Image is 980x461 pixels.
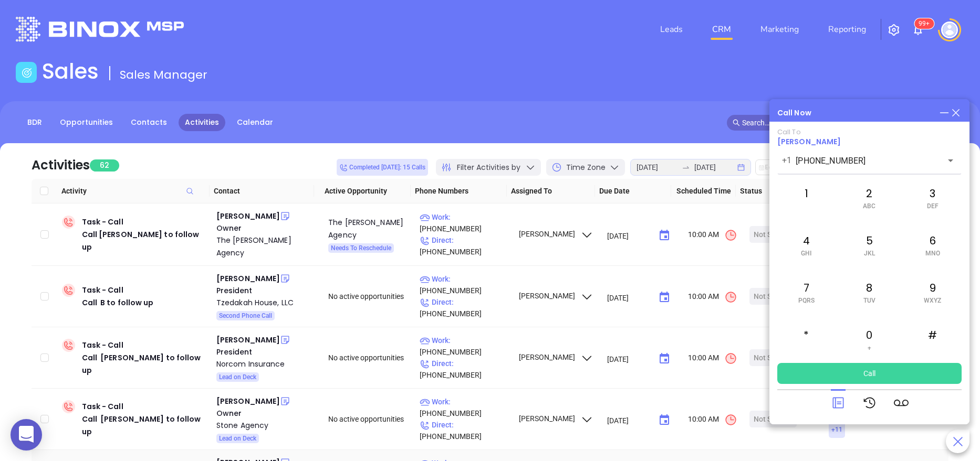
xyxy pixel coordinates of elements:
[904,271,962,313] div: 9
[943,153,958,168] button: Open
[517,230,593,238] span: [PERSON_NAME]
[216,234,314,259] a: The [PERSON_NAME] Agency
[736,179,808,203] th: Status
[61,185,205,197] span: Activity
[840,271,898,313] div: 8
[216,408,314,419] div: Owner
[517,353,593,361] span: [PERSON_NAME]
[219,371,256,383] span: Lead on Deck
[607,230,650,241] input: MM/DD/YYYY
[868,344,871,351] span: +
[420,358,509,381] p: [PHONE_NUMBER]
[688,229,737,242] span: 10:00 AM
[607,292,650,303] input: MM/DD/YYYY
[420,336,451,345] span: Work :
[517,414,593,423] span: [PERSON_NAME]
[82,228,208,253] div: Call [PERSON_NAME] to follow up
[566,162,606,173] span: Time Zone
[688,291,737,304] span: 10:00 AM
[941,22,958,38] img: user
[411,179,507,203] th: Phone Numbers
[914,18,934,29] sup: 100
[328,413,411,425] div: No active opportunities
[328,216,411,241] div: The [PERSON_NAME] Agency
[314,179,410,203] th: Active Opportunity
[82,296,154,309] div: Call B to follow up
[16,17,184,41] img: logo
[777,271,835,313] div: 7
[888,24,900,36] img: iconSetting
[840,318,898,360] div: 0
[694,162,735,173] input: End date
[754,411,793,427] div: Not Started
[863,202,875,210] span: ABC
[507,179,595,203] th: Assigned To
[179,114,225,131] a: Activities
[339,162,425,173] span: Completed [DATE]: 15 Calls
[777,108,811,119] div: Call Now
[54,114,119,131] a: Opportunities
[777,127,801,137] span: Call To
[708,19,735,40] a: CRM
[420,213,451,221] span: Work :
[755,159,814,175] button: Edit Due Date
[420,421,454,429] span: Direct :
[777,177,835,219] div: 1
[682,163,690,171] span: to
[777,224,835,266] div: 4
[216,210,280,222] div: [PERSON_NAME]
[124,114,173,131] a: Contacts
[904,224,962,266] div: 6
[654,225,675,246] button: Choose date, selected date is Aug 18, 2025
[219,310,272,321] span: Second Phone Call
[420,359,454,368] span: Direct :
[688,352,737,365] span: 10:00 AM
[210,179,314,203] th: Contact
[654,287,675,308] button: Choose date, selected date is Aug 18, 2025
[925,250,940,257] span: MNO
[754,288,793,305] div: Not Started
[90,159,119,171] span: 62
[756,19,803,40] a: Marketing
[82,216,208,253] div: Task - Call
[216,346,314,358] div: President
[457,162,520,173] span: Filter Activities by
[912,24,924,36] img: iconNotification
[777,136,841,147] a: [PERSON_NAME]
[216,419,314,432] a: Stone Agency
[82,284,154,309] div: Task - Call
[595,179,671,203] th: Due Date
[216,296,314,309] div: Tzedakah House, LLC
[782,154,791,167] p: +1
[120,67,207,83] span: Sales Manager
[420,296,509,319] p: [PHONE_NUMBER]
[328,352,411,363] div: No active opportunities
[796,155,927,167] input: Enter phone number or name
[216,334,280,346] div: [PERSON_NAME]
[216,358,314,370] a: Norcom Insurance
[863,297,875,304] span: TUV
[420,398,451,406] span: Work :
[607,415,650,425] input: MM/DD/YYYY
[654,410,675,431] button: Choose date, selected date is Aug 18, 2025
[82,339,208,377] div: Task - Call
[216,285,314,296] div: President
[231,114,279,131] a: Calendar
[216,222,314,234] div: Owner
[420,419,509,442] p: [PHONE_NUMBER]
[656,19,687,40] a: Leads
[742,117,931,128] input: Search…
[831,424,842,435] span: + 11
[420,275,451,283] span: Work :
[824,19,870,40] a: Reporting
[801,250,811,257] span: GHI
[328,291,411,302] div: No active opportunities
[777,363,962,384] button: Call
[840,224,898,266] div: 5
[927,202,939,210] span: DEF
[216,395,280,408] div: [PERSON_NAME]
[42,59,99,84] h1: Sales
